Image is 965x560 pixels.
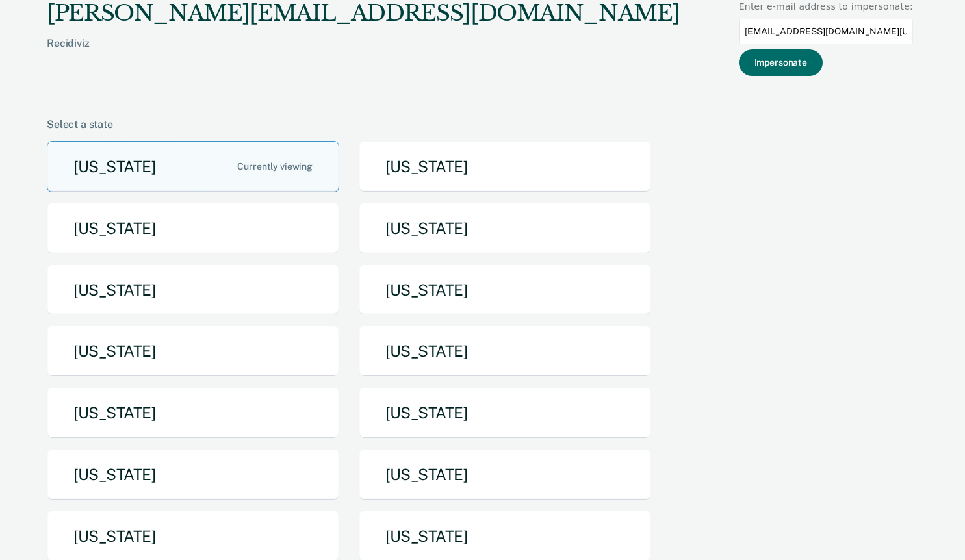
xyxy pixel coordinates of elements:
button: [US_STATE] [359,449,651,500]
button: [US_STATE] [359,203,651,254]
div: Select a state [47,118,913,131]
button: [US_STATE] [47,449,339,500]
button: [US_STATE] [47,325,339,377]
button: [US_STATE] [47,141,339,192]
button: [US_STATE] [47,264,339,316]
button: [US_STATE] [47,203,339,254]
input: Enter an email to impersonate... [739,19,913,44]
button: [US_STATE] [359,264,651,316]
button: [US_STATE] [47,387,339,439]
button: Impersonate [739,49,823,76]
button: [US_STATE] [359,387,651,439]
button: [US_STATE] [359,141,651,192]
button: [US_STATE] [359,325,651,377]
div: Recidiviz [47,37,680,70]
